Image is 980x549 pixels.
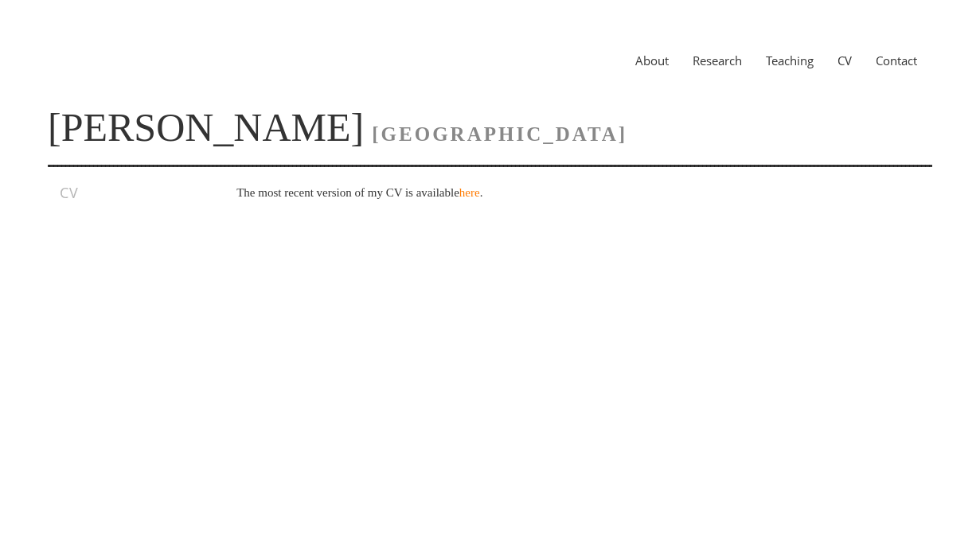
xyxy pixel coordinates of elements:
[681,53,754,68] a: Research
[236,183,900,202] p: The most recent version of my CV is available .
[459,186,480,199] a: here
[372,123,627,145] span: [GEOGRAPHIC_DATA]
[754,53,826,68] a: Teaching
[864,53,929,68] a: Contact
[48,105,364,150] a: [PERSON_NAME]
[60,183,193,202] h3: CV
[826,53,864,68] a: CV
[623,53,681,68] a: About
